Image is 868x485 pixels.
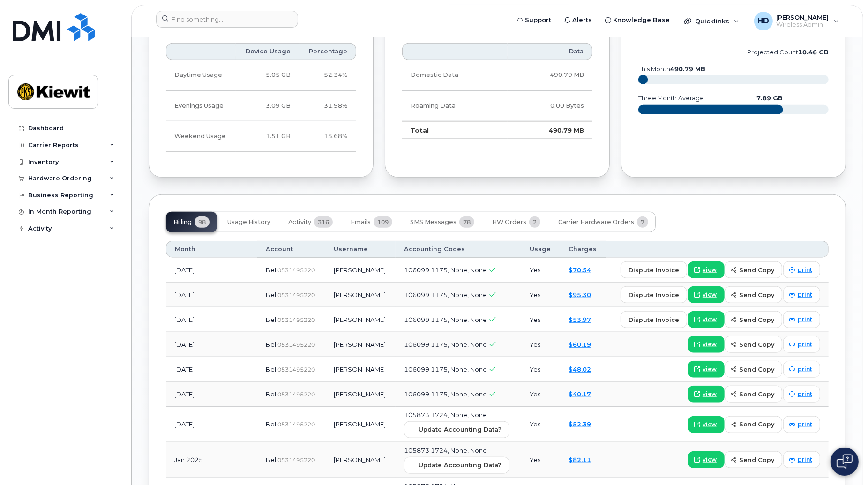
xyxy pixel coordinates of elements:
span: view [703,455,717,464]
span: HD [757,15,769,27]
span: 0531495220 [277,366,315,373]
a: view [688,451,725,468]
th: Data [508,43,592,60]
button: send copy [725,261,782,278]
button: send copy [725,451,782,468]
a: $70.54 [569,266,591,274]
span: Quicklinks [695,17,729,25]
td: 490.79 MB [508,121,592,139]
span: 105873.1724, None, None [404,447,487,454]
span: 109 [374,216,392,228]
span: view [703,390,717,398]
span: 0531495220 [277,456,315,463]
td: Domestic Data [402,60,508,90]
a: view [688,416,725,433]
td: 3.09 GB [236,91,299,121]
td: [PERSON_NAME] [325,382,396,407]
a: view [688,361,725,378]
td: Yes [521,357,560,382]
td: Yes [521,407,560,442]
button: dispute invoice [621,286,687,303]
span: SMS Messages [410,218,456,226]
td: Total [402,121,508,139]
button: dispute invoice [621,311,687,328]
span: send copy [739,365,774,374]
td: Roaming Data [402,91,508,121]
span: Bell [266,366,277,373]
span: 0531495220 [277,316,315,323]
a: print [783,336,820,353]
th: Username [325,241,396,258]
span: Bell [266,390,277,398]
a: print [783,416,820,433]
text: three month average [638,95,704,102]
button: send copy [725,286,782,303]
a: view [688,336,725,353]
a: $53.97 [569,316,591,323]
a: $82.11 [569,456,591,463]
a: view [688,261,725,278]
div: Herby Dely [748,12,846,30]
td: 5.05 GB [236,60,299,90]
span: Alerts [572,15,592,25]
span: Bell [266,291,277,298]
a: view [688,386,725,403]
td: Daytime Usage [166,60,236,90]
span: 0531495220 [277,391,315,398]
td: 490.79 MB [508,60,592,90]
th: Percentage [299,43,356,60]
div: Quicklinks [677,12,746,30]
td: [DATE] [166,283,257,307]
span: Bell [266,341,277,348]
span: print [798,291,812,299]
td: [DATE] [166,357,257,382]
td: Yes [521,307,560,332]
a: $60.19 [569,341,591,348]
span: 106099.1175, None, None [404,366,487,373]
span: view [703,365,717,373]
span: Wireless Admin [777,21,829,29]
span: Support [525,15,551,25]
span: Bell [266,316,277,323]
button: send copy [725,416,782,433]
span: Update Accounting Data? [419,461,501,470]
a: Support [510,11,558,30]
span: print [798,390,812,398]
button: Update Accounting Data? [404,421,509,438]
img: Open chat [837,454,853,469]
tspan: 490.79 MB [670,66,705,73]
td: [DATE] [166,307,257,332]
th: Device Usage [236,43,299,60]
th: Accounting Codes [396,241,521,258]
td: Jan 2025 [166,442,257,478]
span: dispute invoice [629,315,679,324]
span: send copy [739,420,774,429]
span: print [798,340,812,349]
span: view [703,266,717,274]
td: [PERSON_NAME] [325,258,396,283]
span: HW Orders [492,218,526,226]
span: 105873.1724, None, None [404,411,487,418]
span: print [798,266,812,274]
span: send copy [739,390,774,399]
span: dispute invoice [629,266,679,275]
span: send copy [739,291,774,299]
th: Usage [521,241,560,258]
th: Charges [560,241,606,258]
button: send copy [725,386,782,403]
a: print [783,386,820,403]
a: $40.17 [569,390,591,398]
span: view [703,315,717,324]
td: Yes [521,382,560,407]
td: [DATE] [166,258,257,283]
td: 52.34% [299,60,356,90]
td: [DATE] [166,332,257,357]
button: Update Accounting Data? [404,457,509,474]
text: projected count [747,49,829,56]
span: 0531495220 [277,341,315,348]
a: print [783,286,820,303]
button: dispute invoice [621,261,687,278]
a: view [688,286,725,303]
span: print [798,365,812,373]
span: 78 [459,216,474,228]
